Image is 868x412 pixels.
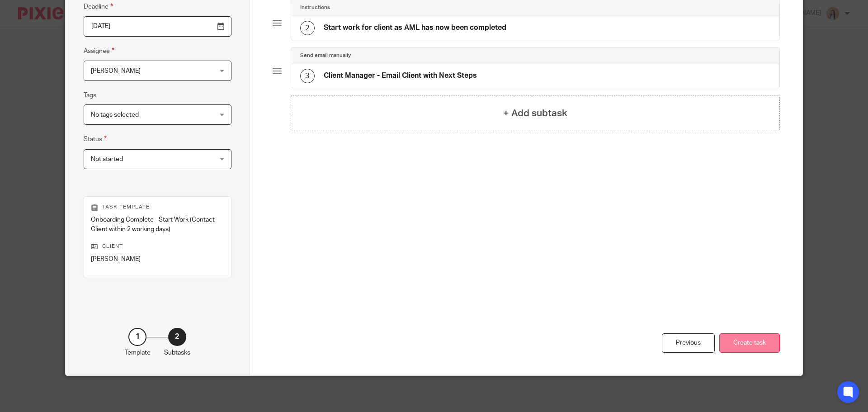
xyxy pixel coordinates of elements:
p: Onboarding Complete - Start Work (Contact Client within 2 working days) [91,215,224,234]
p: Client [91,243,224,250]
p: [PERSON_NAME] [91,255,224,264]
h4: Start work for client as AML has now been completed [324,23,506,33]
label: Assignee [84,46,114,56]
p: Template [125,348,151,357]
div: 1 [128,328,146,346]
div: 2 [168,328,186,346]
h4: + Add subtask [503,106,567,120]
p: Task template [91,204,224,211]
div: 2 [300,21,315,35]
button: Create task [719,333,780,353]
label: Tags [84,91,96,100]
h4: Send email manually [300,52,351,59]
h4: Instructions [300,4,330,11]
span: No tags selected [91,112,139,118]
div: 3 [300,69,315,83]
div: Previous [662,333,715,353]
span: Not started [91,156,123,162]
h4: Client Manager - Email Client with Next Steps [324,71,477,81]
span: [PERSON_NAME] [91,68,141,74]
p: Subtasks [164,348,190,357]
label: Deadline [84,1,113,12]
label: Status [84,134,107,144]
input: Pick a date [84,16,231,37]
